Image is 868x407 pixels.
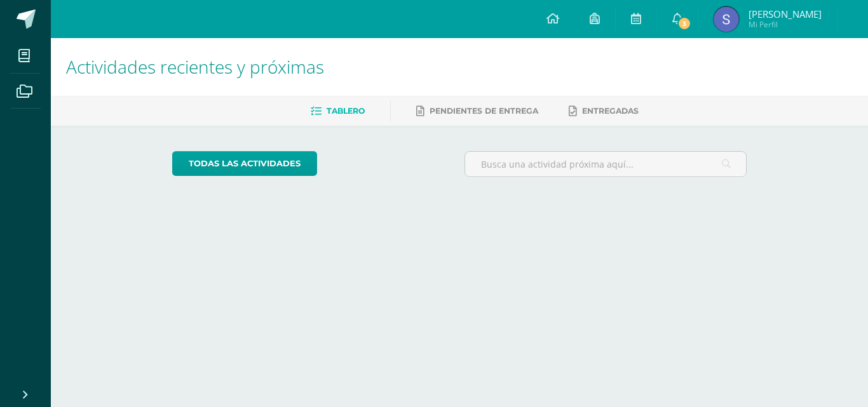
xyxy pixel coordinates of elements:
[311,101,365,121] a: Tablero
[749,19,822,30] span: Mi Perfil
[749,8,822,20] span: [PERSON_NAME]
[714,6,739,32] img: 84843d3c287c7336384b3c3040476f0c.png
[172,151,317,176] a: todas las Actividades
[582,106,639,116] span: Entregadas
[569,101,639,121] a: Entregadas
[416,101,538,121] a: Pendientes de entrega
[327,106,365,116] span: Tablero
[677,17,691,30] span: 3
[66,55,324,79] span: Actividades recientes y próximas
[430,106,538,116] span: Pendientes de entrega
[465,152,747,177] input: Busca una actividad próxima aquí...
